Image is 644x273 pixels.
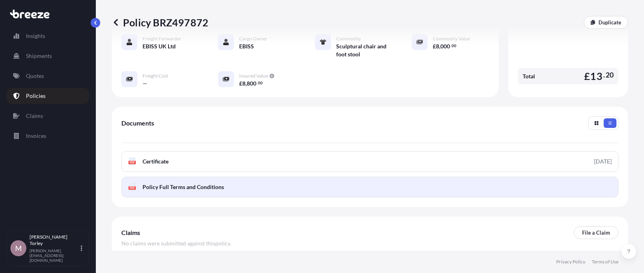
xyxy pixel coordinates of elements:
[130,161,135,164] text: PDF
[121,151,618,172] a: PDFCertificate[DATE]
[574,226,618,239] a: File a Claim
[592,259,618,265] a: Terms of Use
[7,128,89,144] a: Invoices
[143,73,168,79] span: Freight Cost
[112,16,208,29] p: Policy BRZ497872
[436,44,439,49] span: 8
[121,239,231,247] span: No claims were submitted against this policy .
[26,72,44,80] p: Quotes
[130,187,135,189] text: PDF
[584,71,590,81] span: £
[121,177,618,197] a: PDFPolicy Full Terms and Conditions
[143,42,176,50] span: EBISS UK Ltd
[452,44,456,47] span: 00
[594,157,612,165] div: [DATE]
[433,44,436,49] span: £
[590,71,602,81] span: 13
[246,81,247,86] span: ,
[556,259,585,265] a: Privacy Policy
[440,44,450,49] span: 000
[258,82,263,84] span: 00
[121,229,140,237] span: Claims
[450,44,451,47] span: .
[336,42,392,58] span: Sculptural chair and foot stool
[603,73,605,78] span: .
[239,42,254,50] span: EBISS
[247,81,256,86] span: 800
[121,119,154,127] span: Documents
[30,248,79,263] p: [PERSON_NAME][EMAIL_ADDRESS][DOMAIN_NAME]
[523,72,535,80] span: Total
[606,73,614,78] span: 20
[7,88,89,104] a: Policies
[26,52,52,60] p: Shipments
[143,157,168,165] span: Certificate
[7,68,89,84] a: Quotes
[239,81,242,86] span: £
[7,28,89,44] a: Insights
[242,81,246,86] span: 8
[15,244,22,252] span: M
[143,80,147,88] span: —
[582,229,610,237] p: File a Claim
[7,108,89,124] a: Claims
[26,112,43,120] p: Claims
[439,44,440,49] span: ,
[7,48,89,64] a: Shipments
[30,234,79,247] p: [PERSON_NAME] Torley
[239,73,268,79] span: Insured Value
[26,92,46,100] p: Policies
[598,18,621,26] p: Duplicate
[257,82,258,84] span: .
[584,16,628,29] a: Duplicate
[26,132,46,140] p: Invoices
[143,183,224,191] span: Policy Full Terms and Conditions
[26,32,45,40] p: Insights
